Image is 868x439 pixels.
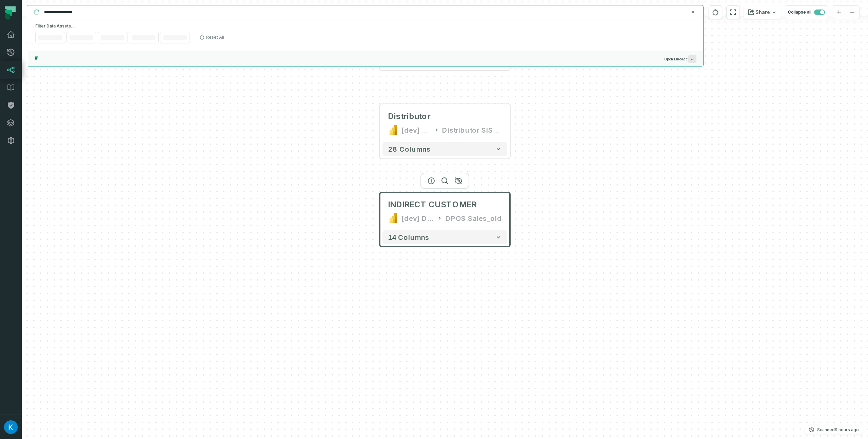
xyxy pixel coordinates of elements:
relative-time: Oct 15, 2025, 4:03 AM GMT+3 [835,427,859,432]
div: Distributor SISO Dashboard [442,125,502,135]
span: Press ↵ to add a new Data Asset to the graph [688,55,696,63]
div: [dev] DAPS Semantic Layer [401,213,434,224]
div: [dev] DAPS Semantic Layer [401,125,431,135]
div: DPOS Sales_old [446,213,502,224]
span: Open Lineage [664,55,696,63]
img: avatar of Kosta Shougaev [4,420,18,434]
button: Clear search query [690,9,696,16]
h5: Filter Data Assets... [35,23,695,29]
div: Suggestions [27,47,703,52]
button: Share [744,5,781,19]
span: INDIRECT CUSTOMER [388,199,477,210]
span: 28 columns [388,145,431,153]
button: Collapse all [785,5,828,19]
button: Scanned[DATE] 4:03:47 AM [805,426,863,434]
p: Scanned [817,426,859,433]
button: zoom out [846,6,859,19]
button: Reset All [197,32,227,43]
span: 14 columns [388,233,429,241]
div: Distributor [388,111,431,122]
